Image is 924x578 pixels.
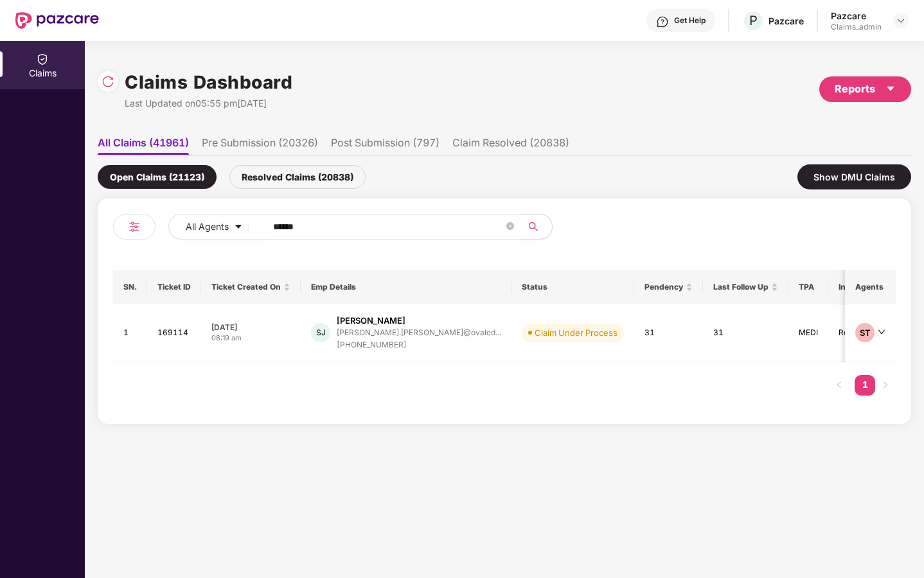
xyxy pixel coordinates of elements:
img: New Pazcare Logo [15,12,99,29]
td: MEDI [788,304,828,362]
th: Last Follow Up [703,270,788,304]
button: right [875,375,896,396]
button: All Agentscaret-down [168,214,271,240]
div: Get Help [674,15,706,26]
th: SN. [113,270,147,304]
div: Resolved Claims (20838) [229,165,366,189]
li: Next Page [875,375,896,396]
div: SJ [311,323,330,342]
span: caret-down [885,83,896,94]
div: Pazcare [769,15,804,27]
td: 1 [113,304,147,362]
img: svg+xml;base64,PHN2ZyBpZD0iSGVscC0zMngzMiIgeG1sbnM9Imh0dHA6Ly93d3cudzMub3JnLzIwMDAvc3ZnIiB3aWR0aD... [656,15,669,28]
td: 31 [703,304,788,362]
div: [DATE] [211,322,290,333]
div: ST [855,323,875,342]
div: Show DMU Claims [797,164,911,189]
button: left [829,375,849,396]
div: [PERSON_NAME].[PERSON_NAME]@ovaled... [337,328,501,337]
img: svg+xml;base64,PHN2ZyBpZD0iQ2xhaW0iIHhtbG5zPSJodHRwOi8vd3d3LnczLm9yZy8yMDAwL3N2ZyIgd2lkdGg9IjIwIi... [36,53,49,66]
img: svg+xml;base64,PHN2ZyBpZD0iRHJvcGRvd24tMzJ4MzIiIHhtbG5zPSJodHRwOi8vd3d3LnczLm9yZy8yMDAwL3N2ZyIgd2... [896,15,906,26]
th: TPA [788,270,828,304]
td: 169114 [147,304,201,362]
div: [PHONE_NUMBER] [337,339,501,351]
div: Claims_admin [831,22,882,32]
span: Ticket Created On [211,282,281,292]
li: Post Submission (797) [331,136,440,155]
img: svg+xml;base64,PHN2ZyBpZD0iUmVsb2FkLTMyeDMyIiB4bWxucz0iaHR0cDovL3d3dy53My5vcmcvMjAwMC9zdmciIHdpZH... [102,75,114,88]
span: P [749,13,758,28]
div: [PERSON_NAME] [337,315,405,327]
span: Last Follow Up [713,282,769,292]
th: Ticket ID [147,270,201,304]
span: left [835,381,843,389]
li: Previous Page [829,375,849,396]
span: All Agents [186,220,229,234]
li: 1 [855,375,875,396]
div: Pazcare [831,10,882,22]
span: down [878,328,885,336]
li: All Claims (41961) [98,136,189,155]
div: Open Claims (21123) [98,165,217,189]
th: Ticket Created On [201,270,301,304]
li: Claim Resolved (20838) [452,136,569,155]
span: Pendency [644,282,683,292]
img: svg+xml;base64,PHN2ZyB4bWxucz0iaHR0cDovL3d3dy53My5vcmcvMjAwMC9zdmciIHdpZHRoPSIyNCIgaGVpZ2h0PSIyNC... [127,219,142,234]
div: Last Updated on 05:55 pm[DATE] [125,96,292,110]
th: Agents [845,270,896,304]
span: caret-down [234,222,243,232]
th: Status [511,270,634,304]
th: Emp Details [301,270,511,304]
div: 08:19 am [211,333,290,344]
span: right [882,381,889,389]
div: Reports [835,81,896,97]
li: Pre Submission (20326) [202,136,318,155]
div: Claim Under Process [535,326,617,339]
td: 31 [634,304,703,362]
h1: Claims Dashboard [125,68,292,96]
a: 1 [855,375,875,394]
th: Pendency [634,270,703,304]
